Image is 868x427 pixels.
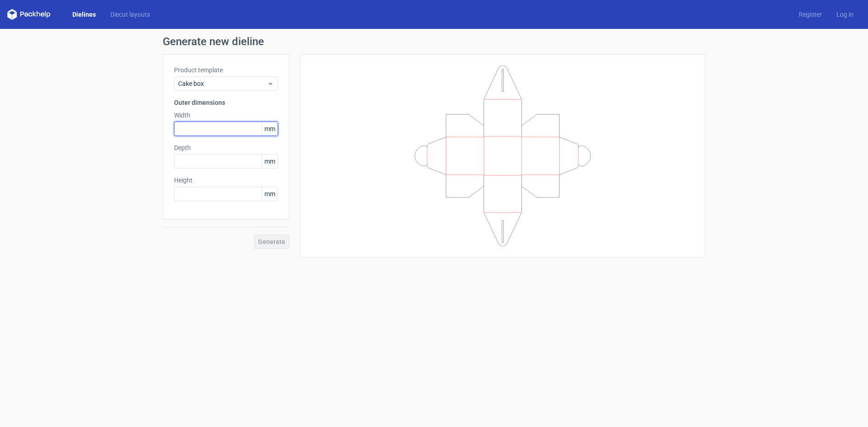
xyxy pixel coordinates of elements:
[262,122,278,136] span: mm
[178,79,267,88] span: Cake box
[174,66,278,75] label: Product template
[829,10,861,19] a: Log in
[103,10,157,19] a: Diecut layouts
[174,143,278,152] label: Depth
[262,187,278,201] span: mm
[174,98,278,107] h3: Outer dimensions
[163,36,705,47] h1: Generate new dieline
[262,155,278,168] span: mm
[174,176,278,185] label: Height
[174,111,278,120] label: Width
[792,10,829,19] a: Register
[65,10,103,19] a: Dielines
